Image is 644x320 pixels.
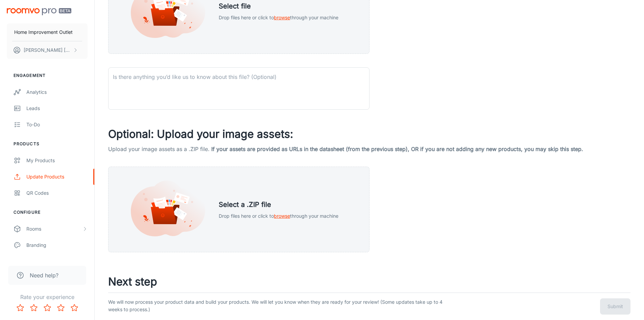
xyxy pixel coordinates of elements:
[26,157,88,164] div: My Products
[30,271,58,279] span: Need help?
[108,145,630,153] p: Upload your image assets as a .ZIP file.
[68,301,81,315] button: Rate 5 star
[26,241,88,249] div: Branding
[219,1,338,11] h5: Select file
[211,146,583,152] span: If your assets are provided as URLs in the datasheet (from the previous step), OR if you are not ...
[14,301,27,315] button: Rate 1 star
[219,199,338,210] h5: Select a .ZIP file
[219,212,338,220] p: Drop files here or click to through your machine
[274,213,290,219] span: browse
[26,105,88,112] div: Leads
[7,8,71,15] img: Roomvo PRO Beta
[14,28,73,36] p: Home Improvement Outlet
[274,15,290,20] span: browse
[7,41,88,59] button: [PERSON_NAME] [PERSON_NAME]
[26,225,82,233] div: Rooms
[108,298,448,315] p: We will now process your product data and build your products. We will let you know when they are...
[41,301,54,315] button: Rate 3 star
[54,301,68,315] button: Rate 4 star
[108,274,630,290] h3: Next step
[108,126,630,142] h3: Optional: Upload your image assets:
[219,14,338,21] p: Drop files here or click to through your machine
[26,88,88,96] div: Analytics
[7,23,88,41] button: Home Improvement Outlet
[26,189,88,197] div: QR Codes
[108,167,369,252] div: Select a .ZIP fileDrop files here or click tobrowsethrough your machine
[5,293,89,301] p: Rate your experience
[26,121,88,128] div: To-do
[26,173,88,180] div: Update Products
[24,46,71,54] p: [PERSON_NAME] [PERSON_NAME]
[26,258,88,265] div: Texts
[27,301,41,315] button: Rate 2 star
